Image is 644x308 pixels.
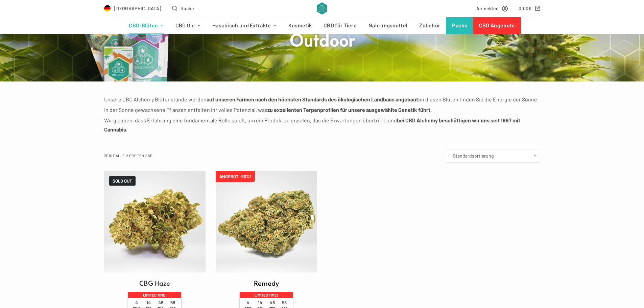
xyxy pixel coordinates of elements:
strong: auf unseren Farmen nach den höchsten Standards des ökologischen Landbaus angebaut; [207,96,420,102]
a: Haschisch und Extrakte [206,17,282,34]
a: Nahrungsmittel [363,17,413,34]
a: CBD für Tiere [318,17,363,34]
a: Select Country [104,4,162,12]
span: ANGEBOT -50%! [216,171,255,182]
h2: Remedy [254,278,279,288]
span: Anmelden [476,4,499,12]
p: Limited time! [128,292,181,298]
a: CBD Öle [169,17,206,34]
a: Shopping cart [519,4,540,12]
strong: zu exzellenten Terpenprofilen für unsere ausgewählte Genetik führt. [267,106,432,113]
a: Zubehör [413,17,446,34]
a: CBD-Blüten [123,17,169,34]
a: Anmelden [476,4,508,12]
span: € [528,5,531,11]
p: Limited time! [240,292,292,298]
a: CBD Angebote [473,17,521,34]
bdi: 0,00 [519,5,532,11]
p: Unsere CBD Alchemy Blütenstände werden in diesen Blüten finden Sie die Energie der Sonne. [104,95,540,104]
p: Zeigt alle 2 Ergebnisse [104,153,153,159]
h1: Outdoor [195,28,449,50]
a: Kosmetik [282,17,317,34]
span: SOLD OUT [109,176,136,186]
img: DE Flag [104,5,111,12]
img: CBD Alchemy [317,2,327,15]
nav: Header-Menü [123,17,521,34]
p: In der Sonne gewachsene Pflanzen entfalten ihr volles Potenzial, was [104,105,540,114]
h2: CBG Haze [139,278,170,288]
strong: bei CBD Alchemy beschäftigen wir uns seit 1997 mit Cannabis. [104,117,520,132]
span: Suche [181,4,194,12]
select: Shop-Bestellung [446,149,540,163]
p: Wir glauben, dass Erfahrung eine fundamentale Rolle spielt, um ein Produkt zu erzielen, das die E... [104,116,540,134]
a: Packs [446,17,473,34]
span: [GEOGRAPHIC_DATA] [114,4,161,12]
button: Open search form [172,4,194,12]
